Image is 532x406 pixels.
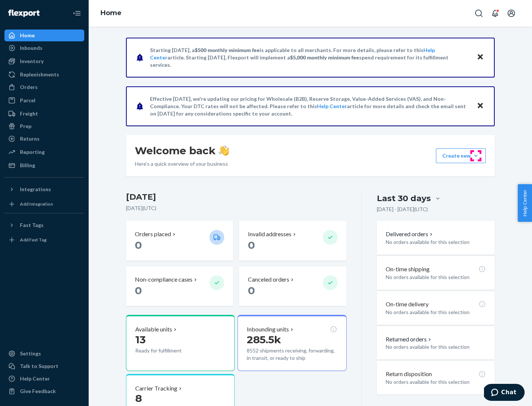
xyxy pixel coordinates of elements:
a: Home [100,9,122,17]
button: Close Navigation [69,6,84,21]
div: Prep [20,123,31,130]
a: Parcel [4,94,84,106]
div: Orders [20,83,38,91]
div: Last 30 days [377,193,431,204]
button: Give Feedback [4,385,84,397]
p: On-time shipping [386,265,430,273]
a: Help Center [317,103,347,109]
button: Returned orders [386,335,433,344]
button: Integrations [4,183,84,195]
div: Billing [20,162,35,169]
button: Inbounding units285.5k8552 shipments receiving, forwarding, in transit, or ready to ship [238,315,346,371]
h3: [DATE] [126,191,347,203]
p: No orders available for this selection [386,378,486,386]
span: $500 monthly minimum fee [195,47,260,53]
a: Replenishments [4,69,84,80]
button: Open notifications [488,6,502,21]
div: Add Integration [20,201,53,207]
p: No orders available for this selection [386,343,486,351]
div: Freight [20,110,38,117]
div: Inventory [20,58,44,65]
p: No orders available for this selection [386,238,486,246]
span: $5,000 monthly minimum fee [290,54,359,61]
p: 8552 shipments receiving, forwarding, in transit, or ready to ship [247,347,337,362]
div: Integrations [20,186,51,193]
div: Settings [20,350,41,357]
a: Inventory [4,55,84,67]
p: Carrier Tracking [135,384,177,393]
button: Delivered orders [386,230,434,238]
div: Help Center [20,375,50,382]
p: Here’s a quick overview of your business [135,160,229,168]
button: Canceled orders 0 [239,266,346,306]
div: Reporting [20,148,45,156]
p: No orders available for this selection [386,309,486,316]
h1: Welcome back [135,144,229,157]
a: Add Fast Tag [4,234,84,246]
p: No orders available for this selection [386,273,486,281]
p: On-time delivery [386,300,429,309]
button: Create new [436,148,486,163]
span: 285.5k [247,333,281,346]
p: Inbounding units [247,325,289,334]
button: Fast Tags [4,219,84,231]
div: Parcel [20,97,35,104]
div: Give Feedback [20,388,56,395]
a: Settings [4,348,84,359]
button: Talk to Support [4,360,84,372]
div: Inbounds [20,44,42,52]
button: Open Search Box [471,6,486,21]
span: 0 [248,284,255,297]
p: Invalid addresses [248,230,291,238]
button: Close [475,101,485,111]
img: hand-wave emoji [219,145,229,156]
p: [DATE] ( UTC ) [126,204,347,212]
a: Add Integration [4,198,84,210]
a: Reporting [4,146,84,158]
button: Available units13Ready for fulfillment [126,315,235,371]
div: Talk to Support [20,362,58,370]
a: Prep [4,120,84,132]
span: 0 [135,284,142,297]
button: Help Center [518,184,532,222]
div: Returns [20,135,40,142]
button: Invalid addresses 0 [239,221,346,261]
p: [DATE] - [DATE] ( UTC ) [377,206,428,213]
span: 0 [135,239,142,251]
a: Billing [4,159,84,171]
button: Open account menu [504,6,519,21]
div: Home [20,32,35,39]
a: Help Center [4,373,84,385]
p: Non-compliance cases [135,275,192,284]
a: Orders [4,81,84,93]
p: Effective [DATE], we're updating our pricing for Wholesale (B2B), Reserve Storage, Value-Added Se... [150,95,470,117]
ol: breadcrumbs [95,3,127,24]
a: Freight [4,108,84,120]
button: Orders placed 0 [126,221,233,261]
span: 13 [135,333,146,346]
button: Close [475,52,485,63]
p: Return disposition [386,370,432,378]
span: 8 [135,392,142,405]
div: Replenishments [20,71,59,78]
p: Starting [DATE], a is applicable to all merchants. For more details, please refer to this article... [150,47,470,69]
p: Orders placed [135,230,171,238]
img: Flexport logo [8,10,40,17]
iframe: Opens a widget where you can chat to one of our agents [484,384,525,402]
p: Available units [135,325,172,334]
button: Non-compliance cases 0 [126,266,233,306]
a: Home [4,30,84,41]
p: Canceled orders [248,275,289,284]
span: 0 [248,239,255,251]
a: Returns [4,133,84,145]
div: Add Fast Tag [20,237,47,243]
a: Inbounds [4,42,84,54]
div: Fast Tags [20,221,44,229]
p: Ready for fulfillment [135,347,204,354]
